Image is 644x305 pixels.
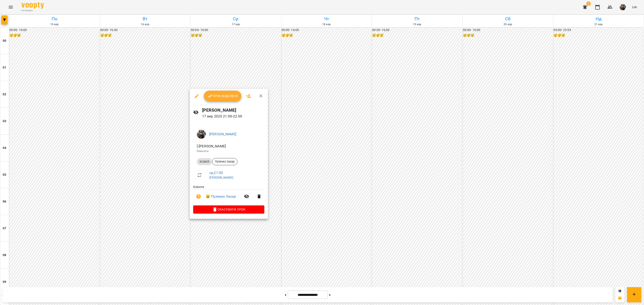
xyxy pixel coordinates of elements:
div: Пуленко Захар [212,158,237,165]
button: Візит ще не сплачено. Додати оплату? [193,191,204,202]
h6: [PERSON_NAME] [202,107,265,114]
img: 8337ee6688162bb2290644e8745a615f.jpg [197,130,206,139]
p: 17 вер 2025 21:00 - 22:00 [202,114,265,119]
p: Кімната [197,149,261,153]
a: ср , 21:00 [209,171,223,175]
span: Пуленко Захар [212,160,237,164]
a: 😀 Пуленко Захар [206,194,236,199]
button: Скасувати Урок [193,205,264,213]
span: - [PERSON_NAME] [197,144,227,148]
span: Скасувати Урок [197,207,261,212]
a: [PERSON_NAME] [209,176,233,179]
ul: Клієнти [193,185,264,205]
span: Урок відбувся [208,93,238,99]
a: [PERSON_NAME] [209,132,236,136]
span: Scratch [197,160,212,164]
button: Урок відбувся [204,91,241,101]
